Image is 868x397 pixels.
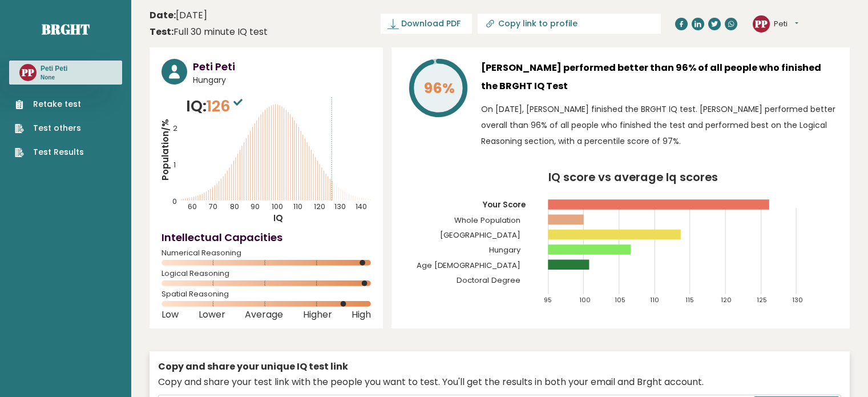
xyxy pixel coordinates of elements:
tspan: 120 [314,202,325,211]
tspan: 96% [424,78,455,98]
span: High [352,312,371,317]
tspan: 100 [579,295,591,304]
button: Peti [774,18,798,30]
a: Brght [42,20,90,38]
tspan: [GEOGRAPHIC_DATA] [441,230,521,240]
tspan: 80 [230,202,239,211]
tspan: 0 [172,197,177,206]
tspan: Your Score [483,200,526,211]
tspan: Doctoral Degree [457,275,521,286]
div: Full 30 minute IQ test [150,25,268,39]
span: Lower [199,312,225,317]
h3: [PERSON_NAME] performed better than 96% of all people who finished the BRGHT IQ Test [481,59,838,95]
text: PP [21,66,34,79]
tspan: 2 [173,123,177,133]
tspan: 70 [209,202,217,211]
span: Spatial Reasoning [162,292,371,296]
tspan: 120 [721,295,732,304]
tspan: 100 [272,202,283,211]
div: Copy and share your unique IQ test link [158,360,841,374]
tspan: 60 [188,202,197,211]
b: Date: [150,9,176,22]
tspan: 140 [356,202,367,211]
a: Download PDF [381,14,472,34]
tspan: Hungary [490,245,522,256]
span: Low [162,312,179,317]
span: Higher [303,312,332,317]
tspan: IQ [273,212,283,224]
span: Average [245,312,283,317]
tspan: 130 [334,202,346,211]
b: Test: [150,25,173,38]
a: Test others [15,122,84,134]
a: Test Results [15,146,84,158]
h4: Intellectual Capacities [162,230,371,245]
tspan: 110 [293,202,302,211]
tspan: Age [DEMOGRAPHIC_DATA] [417,260,521,271]
text: PP [754,17,768,30]
span: Hungary [193,74,371,86]
span: Download PDF [401,18,461,30]
tspan: 110 [651,295,660,304]
p: On [DATE], [PERSON_NAME] finished the BRGHT IQ test. [PERSON_NAME] performed better overall than ... [481,101,838,149]
p: None [41,74,67,82]
tspan: Population/% [159,119,171,181]
tspan: 125 [757,295,767,304]
p: IQ: [186,95,245,118]
tspan: 105 [615,295,626,304]
tspan: 115 [686,295,695,304]
h3: Peti Peti [41,64,67,73]
tspan: IQ score vs average Iq scores [549,169,718,185]
tspan: 1 [173,160,176,170]
tspan: 95 [544,295,552,304]
span: Logical Reasoning [162,271,371,276]
a: Retake test [15,98,84,110]
tspan: 90 [251,202,260,211]
span: 126 [207,95,245,117]
span: Numerical Reasoning [162,251,371,255]
tspan: 130 [793,295,804,304]
div: Copy and share your test link with the people you want to test. You'll get the results in both yo... [158,375,841,389]
h3: Peti Peti [193,59,371,74]
time: [DATE] [150,9,207,22]
tspan: Whole Population [455,215,521,226]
